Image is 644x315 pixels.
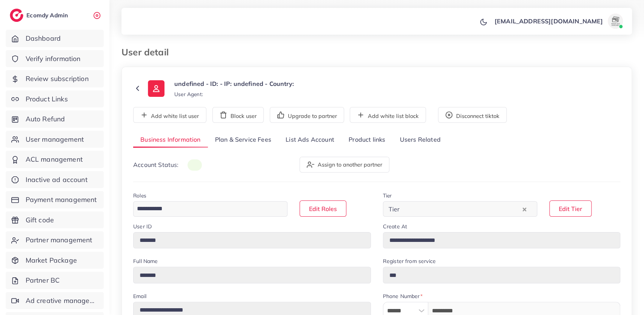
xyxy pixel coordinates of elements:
a: Plan & Service Fees [208,132,278,148]
button: Disconnect tiktok [438,107,507,123]
input: Search for option [134,203,278,215]
img: logo [10,9,23,22]
label: Tier [383,192,392,199]
a: Ad creative management [6,292,104,309]
p: undefined - ID: - IP: undefined - Country: [174,79,294,88]
span: Tier [387,203,401,215]
span: Inactive ad account [26,175,88,185]
div: Search for option [133,201,287,217]
label: Create At [383,223,407,230]
button: Clear Selected [523,205,526,213]
span: Auto Refund [26,114,65,124]
span: Gift code [26,215,54,225]
a: User management [6,131,104,148]
a: Market Package [6,252,104,269]
a: Gift code [6,211,104,229]
img: avatar [608,14,623,29]
span: Ad creative management [26,296,98,306]
a: Users Related [392,132,447,148]
h3: User detail [121,47,175,58]
h2: Ecomdy Admin [26,12,70,19]
a: ACL management [6,151,104,168]
small: User Agent: [174,90,203,98]
button: Edit Tier [549,200,592,217]
a: Verify information [6,50,104,67]
button: Block user [212,107,264,123]
span: Payment management [26,195,97,205]
a: Partner management [6,231,104,249]
a: Product links [341,132,392,148]
span: User management [26,135,84,144]
a: Payment management [6,191,104,208]
button: Edit Roles [300,200,346,217]
a: Business Information [133,132,208,148]
label: Roles [133,192,146,199]
input: Search for option [402,203,520,215]
p: [EMAIL_ADDRESS][DOMAIN_NAME] [495,17,603,26]
button: Assign to another partner [300,157,389,173]
a: Partner BC [6,272,104,289]
span: Verify information [26,54,81,64]
a: Dashboard [6,30,104,47]
a: List Ads Account [278,132,341,148]
span: Product Links [26,94,68,104]
span: Partner management [26,235,92,245]
a: Inactive ad account [6,171,104,188]
p: Account Status: [133,160,202,170]
img: ic-user-info.36bf1079.svg [148,80,164,97]
a: [EMAIL_ADDRESS][DOMAIN_NAME]avatar [490,14,626,29]
a: Auto Refund [6,110,104,128]
span: Market Package [26,255,77,265]
div: Search for option [383,201,537,217]
a: logoEcomdy Admin [10,9,70,22]
span: ACL management [26,154,83,164]
span: Dashboard [26,34,61,43]
label: Full Name [133,257,158,265]
a: Product Links [6,90,104,108]
label: User ID [133,223,152,230]
label: Phone Number [383,292,423,300]
button: Add white list block [350,107,426,123]
label: Email [133,292,146,300]
button: Add white list user [133,107,206,123]
span: Review subscription [26,74,89,84]
span: Partner BC [26,275,60,285]
label: Register from service [383,257,436,265]
a: Review subscription [6,70,104,87]
button: Upgrade to partner [270,107,344,123]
